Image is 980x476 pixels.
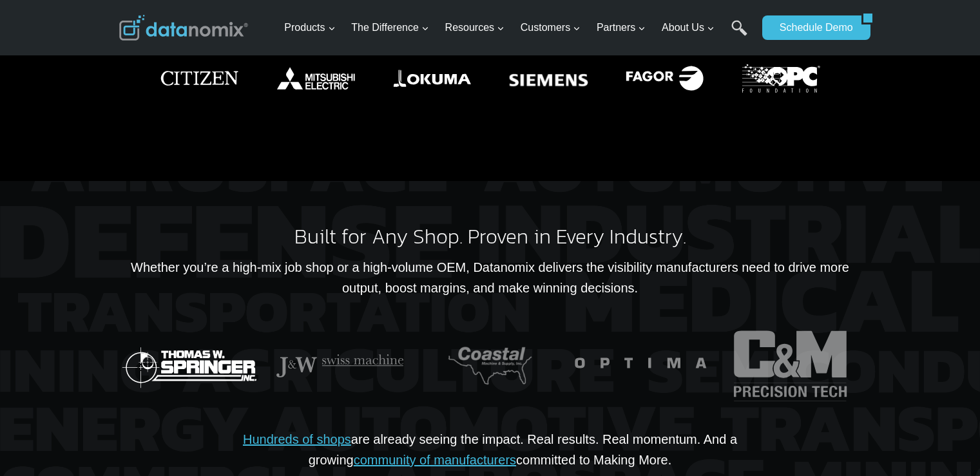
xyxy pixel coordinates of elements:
img: Datanomix Customer, C&M Precision Tech [720,319,861,413]
div: 9 of 15 [387,48,478,109]
span: Customers [521,19,581,36]
h2: Built for Any Shop. Proven in Every Industry. [119,226,861,247]
div: Photo Gallery Carousel [154,48,827,109]
img: Datanomix Production Monitoring Software + Simens [503,48,594,109]
img: Datanomix [119,15,248,41]
img: Datanomix Customer, TW Springer [119,319,260,413]
span: Partners [597,19,646,36]
a: Privacy Policy [175,287,217,296]
a: Hundreds of shops [243,432,351,446]
span: State/Region [290,159,340,171]
div: 8 of 15 [270,48,361,109]
a: Search [731,20,747,49]
span: Products [284,19,335,36]
div: 12 of 15 [735,48,827,109]
nav: Primary Navigation [279,7,756,49]
span: About Us [662,19,715,36]
a: community of manufacturers [354,453,516,467]
img: Datanomix Customer, Optima Manufacturing [570,319,711,413]
img: Datanomix Customer, Coastal Machine [419,319,561,413]
div: 21 of 26 [720,319,861,413]
span: Resources [445,19,504,36]
span: The Difference [351,19,429,36]
img: Datanomix Production Monitoring Software + Okuma [387,48,478,109]
div: Photo Gallery Carousel [119,319,861,413]
img: Datanomix Production Monitoring Software + Fagor [619,48,711,109]
span: Last Name [290,1,331,12]
span: Phone number [290,53,348,65]
p: Whether you’re a high-mix job shop or a high-volume OEM, Datanomix delivers the visibility manufa... [119,257,861,298]
img: Datanomix Customer, J&W Swiss Machine [269,319,410,413]
img: Datanomix Production Monitoring Software + OPC Foundation [735,48,827,109]
div: 7 of 15 [154,48,245,109]
div: 11 of 15 [619,48,711,109]
img: Datanomix Production Monitoring Software + Citizen CNC [154,48,245,109]
p: are already seeing the impact. Real results. Real momentum. And a growing committed to Making More. [202,429,779,470]
a: Schedule Demo [762,15,861,40]
div: 18 of 26 [269,319,410,413]
div: 17 of 26 [119,319,260,413]
img: Datanomix Production Monitoring Software + Mitsubishi Electric [270,48,361,109]
a: Terms [144,287,164,296]
div: 19 of 26 [419,319,561,413]
div: 20 of 26 [570,319,711,413]
div: 10 of 15 [503,48,594,109]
